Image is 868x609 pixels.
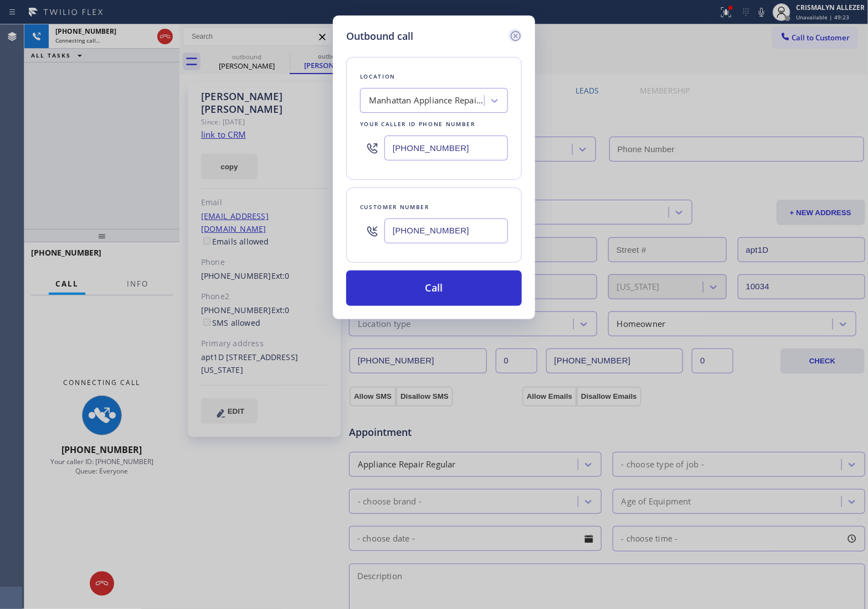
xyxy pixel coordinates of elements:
[360,118,508,130] div: Your caller id phone number
[384,136,508,160] input: (123) 456-7890
[360,201,508,213] div: Customer number
[384,218,508,243] input: (123) 456-7890
[346,270,522,306] button: Call
[360,71,508,82] div: Location
[346,29,413,44] h5: Outbound call
[369,95,485,107] div: Manhattan Appliance Repair Expert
